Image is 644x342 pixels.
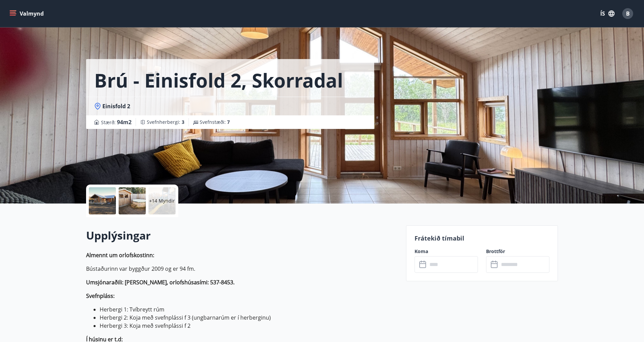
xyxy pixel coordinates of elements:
span: Einisfold 2 [102,102,130,110]
span: B [626,10,630,17]
span: Svefnstæði : [200,119,230,126]
strong: Svefnpláss: [86,292,115,300]
li: Herbergi 1: Tvíbreytt rúm [100,305,398,313]
strong: Almennt um orlofskostinn: [86,251,154,259]
button: B [620,5,636,22]
label: Koma [415,248,478,255]
strong: Umsjónaraðili: [PERSON_NAME], orlofshúsasími: 537-8453. [86,279,235,286]
span: 3 [182,119,184,125]
span: Svefnherbergi : [147,119,184,126]
span: Stærð : [101,118,132,126]
p: +14 Myndir [149,197,175,204]
p: Frátekið tímabil [415,234,549,243]
li: Herbergi 2: Koja með svefnplássi f 3 (ungbarnarúm er í herberginu) [100,313,398,322]
label: Brottför [486,248,549,255]
h2: Upplýsingar [86,228,398,243]
button: ÍS [597,7,618,20]
h1: Brú - Einisfold 2, Skorradal [94,67,343,93]
p: Bústaðurinn var byggður 2009 og er 94 fm. [86,265,398,273]
span: 94 m2 [117,118,132,126]
li: Herbergi 3: Koja með svefnplássi f 2 [100,322,398,330]
span: 7 [227,119,230,125]
button: menu [8,7,46,20]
